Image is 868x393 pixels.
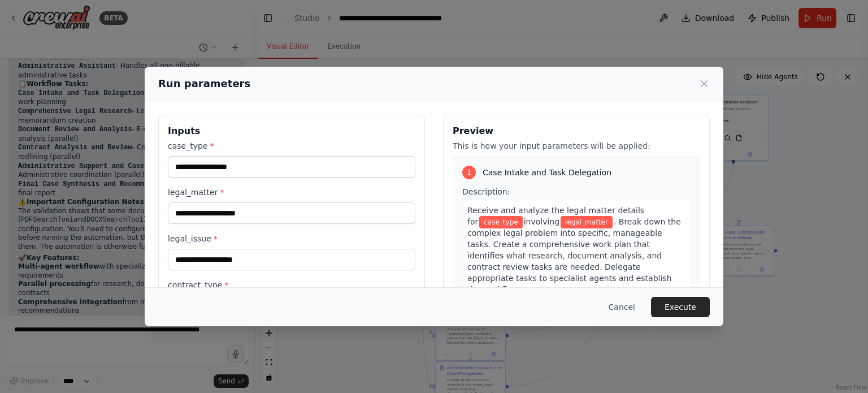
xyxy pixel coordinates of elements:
[483,167,611,178] span: Case Intake and Task Delegation
[168,233,415,244] label: legal_issue
[462,166,476,179] div: 1
[453,140,700,152] p: This is how your input parameters will be applied:
[600,297,644,317] button: Cancel
[462,187,510,196] span: Description:
[467,206,644,226] span: Receive and analyze the legal matter details for
[168,187,415,198] label: legal_matter
[524,217,559,226] span: involving
[479,216,522,228] span: Variable: case_type
[651,297,710,317] button: Execute
[453,124,700,138] h3: Preview
[561,216,613,228] span: Variable: legal_matter
[168,124,415,138] h3: Inputs
[467,217,681,294] span: . Break down the complex legal problem into specific, manageable tasks. Create a comprehensive wo...
[168,140,415,152] label: case_type
[158,76,250,92] h2: Run parameters
[168,279,415,291] label: contract_type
